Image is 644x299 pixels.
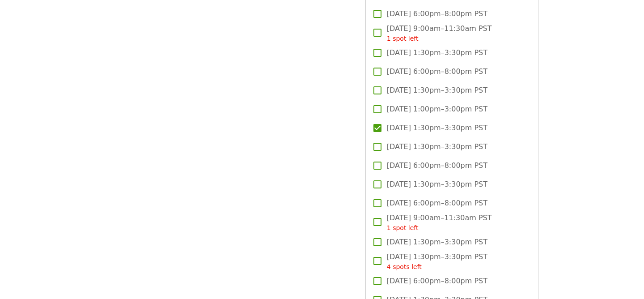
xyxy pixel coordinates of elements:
[387,9,487,19] span: [DATE] 6:00pm–8:00pm PST
[387,160,487,171] span: [DATE] 6:00pm–8:00pm PST
[387,23,492,43] span: [DATE] 9:00am–11:30am PST
[387,252,487,272] span: [DATE] 1:30pm–3:30pm PST
[387,276,487,286] span: [DATE] 6:00pm–8:00pm PST
[387,104,487,115] span: [DATE] 1:00pm–3:00pm PST
[387,47,487,58] span: [DATE] 1:30pm–3:30pm PST
[387,213,492,233] span: [DATE] 9:00am–11:30am PST
[387,224,419,231] span: 1 spot left
[387,179,487,190] span: [DATE] 1:30pm–3:30pm PST
[387,237,487,248] span: [DATE] 1:30pm–3:30pm PST
[387,141,487,152] span: [DATE] 1:30pm–3:30pm PST
[387,35,419,42] span: 1 spot left
[387,66,487,77] span: [DATE] 6:00pm–8:00pm PST
[387,123,487,133] span: [DATE] 1:30pm–3:30pm PST
[387,263,422,270] span: 4 spots left
[387,85,487,96] span: [DATE] 1:30pm–3:30pm PST
[387,198,487,209] span: [DATE] 6:00pm–8:00pm PST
